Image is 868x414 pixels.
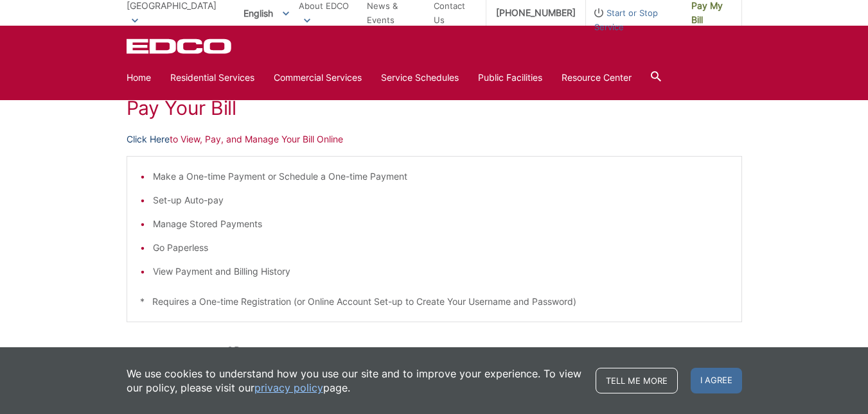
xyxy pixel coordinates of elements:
[127,132,742,146] p: to View, Pay, and Manage Your Bill Online
[170,71,254,85] a: Residential Services
[478,71,542,85] a: Public Facilities
[127,132,170,146] a: Click Here
[596,368,678,393] a: Tell me more
[234,3,299,24] span: English
[218,341,741,359] p: - OR -
[153,169,729,184] li: Make a One-time Payment or Schedule a One-time Payment
[691,368,742,393] span: I agree
[153,241,729,255] li: Go Paperless
[562,71,632,85] a: Resource Center
[127,96,742,119] h1: Pay Your Bill
[254,381,323,395] a: privacy policy
[127,39,233,54] a: EDCD logo. Return to the homepage.
[153,193,729,207] li: Set-up Auto-pay
[127,367,583,395] p: We use cookies to understand how you use our site and to improve your experience. To view our pol...
[127,71,151,85] a: Home
[140,295,729,309] p: * Requires a One-time Registration (or Online Account Set-up to Create Your Username and Password)
[274,71,362,85] a: Commercial Services
[153,264,729,279] li: View Payment and Billing History
[381,71,459,85] a: Service Schedules
[153,217,729,231] li: Manage Stored Payments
